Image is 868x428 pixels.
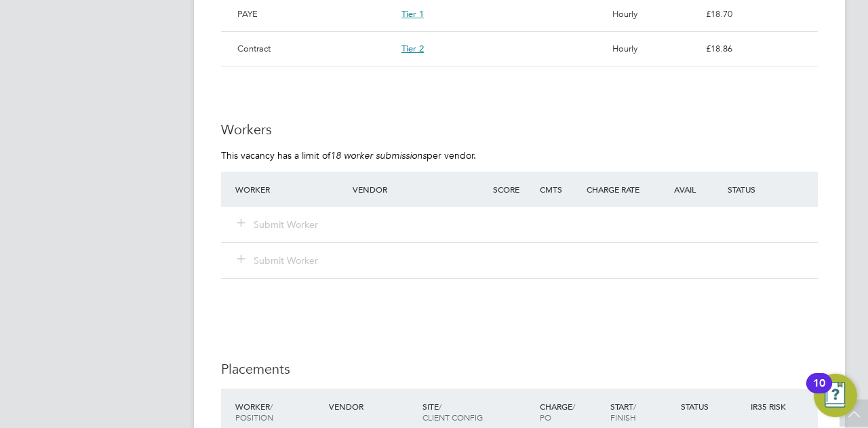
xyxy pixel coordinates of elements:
[607,37,701,60] div: Hourly
[536,177,583,201] div: Cmts
[540,401,575,423] span: / PO
[724,177,818,201] div: Status
[677,394,748,419] div: Status
[235,401,273,423] span: / Position
[232,177,349,201] div: Worker
[401,8,424,20] span: Tier 1
[701,3,818,26] div: £18.70
[654,177,724,201] div: Avail
[610,401,636,423] span: / Finish
[221,149,818,161] p: This vacancy has a limit of per vendor.
[701,37,818,60] div: £18.86
[813,383,825,401] div: 10
[330,149,427,161] em: 18 worker submissions
[325,394,419,419] div: Vendor
[221,360,818,378] h3: Placements
[747,394,794,419] div: IR35 Risk
[237,254,319,267] button: Submit Worker
[422,401,483,423] span: / Client Config
[349,177,490,201] div: Vendor
[232,3,396,26] div: PAYE
[583,177,654,201] div: Charge Rate
[232,37,396,60] div: Contract
[221,121,818,138] h3: Workers
[490,177,536,201] div: Score
[607,3,701,26] div: Hourly
[401,43,424,54] span: Tier 2
[814,374,857,417] button: Open Resource Center, 10 new notifications
[237,218,319,231] button: Submit Worker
